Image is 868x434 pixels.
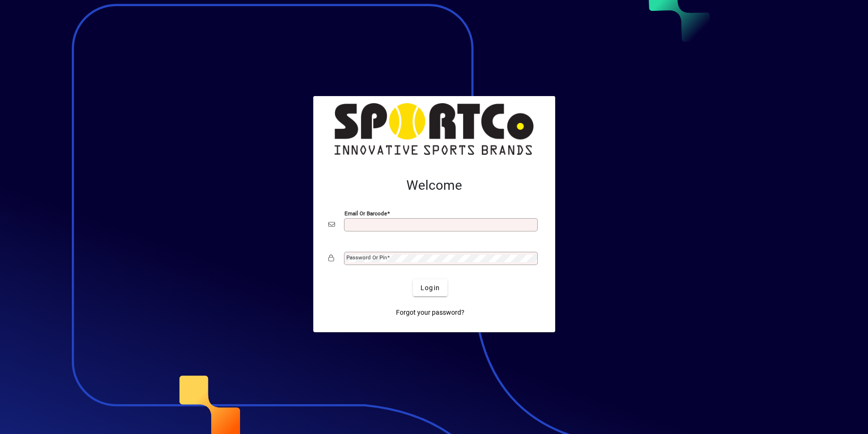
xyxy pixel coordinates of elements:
[328,177,540,194] h2: Welcome
[413,279,447,296] button: Login
[344,210,387,217] mat-label: Email or Barcode
[346,254,387,261] mat-label: Password or Pin
[392,304,468,321] a: Forgot your password?
[396,308,464,318] span: Forgot your password?
[421,283,440,293] span: Login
